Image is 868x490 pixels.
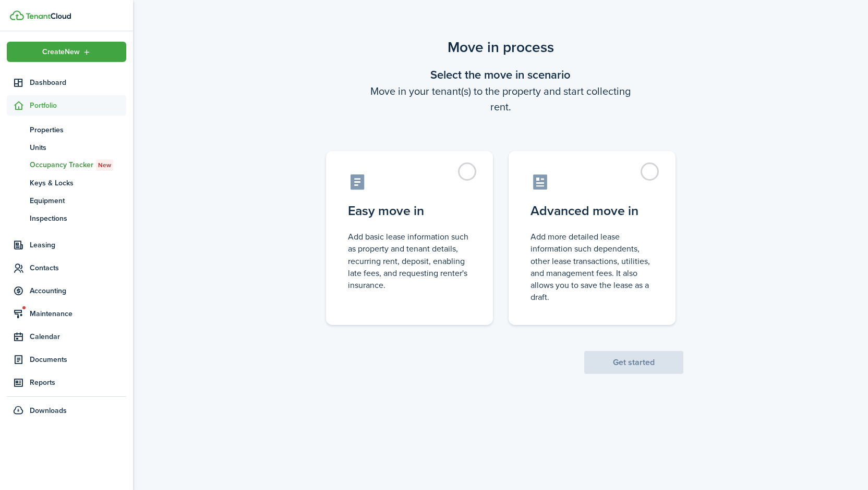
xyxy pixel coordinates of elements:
span: Keys & Locks [30,178,126,189]
control-radio-card-description: Add basic lease information such as property and tenant details, recurring rent, deposit, enablin... [348,231,471,291]
span: Accounting [30,285,126,296]
span: Equipment [30,195,126,206]
wizard-step-header-description: Move in your tenant(s) to the property and start collecting rent. [318,83,683,115]
span: Inspections [30,213,126,224]
a: Keys & Locks [7,174,126,192]
span: Contacts [30,262,126,273]
span: Leasing [30,240,126,250]
a: Reports [7,372,126,393]
img: TenantCloud [26,13,71,19]
control-radio-card-title: Easy move in [348,202,471,220]
span: Units [30,142,126,153]
span: New [98,160,111,170]
wizard-step-header-title: Select the move in scenario [318,66,683,83]
a: Units [7,139,126,156]
span: Properties [30,124,126,135]
scenario-title: Move in process [318,36,683,58]
span: Documents [30,354,126,365]
span: Create New [42,48,80,56]
span: Downloads [30,405,67,416]
control-radio-card-title: Advanced move in [531,202,654,220]
a: Equipment [7,192,126,209]
span: Reports [30,377,126,388]
span: Dashboard [30,77,126,88]
img: TenantCloud [10,10,24,20]
control-radio-card-description: Add more detailed lease information such dependents, other lease transactions, utilities, and man... [531,231,654,303]
a: Inspections [7,209,126,227]
a: Dashboard [7,72,126,93]
span: Maintenance [30,308,126,319]
span: Portfolio [30,100,126,111]
a: Properties [7,121,126,139]
a: Occupancy TrackerNew [7,156,126,174]
span: Calendar [30,331,126,342]
button: Open menu [7,42,126,62]
span: Occupancy Tracker [30,159,126,171]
